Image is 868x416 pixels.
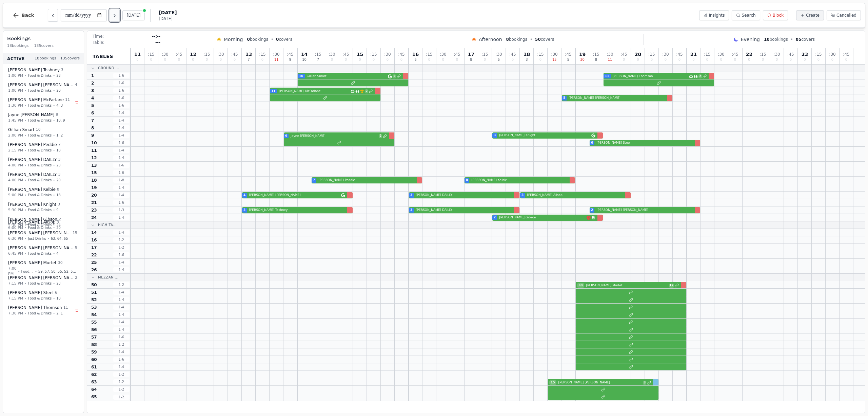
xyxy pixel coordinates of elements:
span: 135 covers [34,43,54,49]
span: Active [7,56,25,61]
span: 11 [65,97,70,103]
span: Insights [709,13,725,18]
span: • [18,269,20,274]
span: • [53,88,55,93]
span: [PERSON_NAME] Murfet [8,260,57,266]
span: Search [742,13,755,18]
span: 0 [400,58,402,61]
span: Cancelled [836,13,856,18]
span: --- [155,40,160,45]
button: [PERSON_NAME] [PERSON_NAME]41:00 PM•Food & Drinks•20 [4,80,82,96]
span: • [53,311,55,316]
span: • [53,207,55,213]
span: Food & Drinks [28,73,52,78]
span: • [24,281,26,286]
span: : 15 [370,52,377,56]
span: 22 [746,52,752,57]
span: • [53,118,55,123]
span: 13 [245,52,252,57]
span: 0 [804,58,806,61]
span: [PERSON_NAME] Steel [8,290,54,295]
button: [PERSON_NAME] Toshney31:00 PM•Food & Drinks•23 [4,65,82,81]
span: 0 [512,58,514,61]
span: 10, 9 [56,118,65,123]
span: 0 [637,58,639,61]
span: 3 [58,157,60,163]
span: [PERSON_NAME] DAILLY [8,157,57,162]
span: 0 [220,58,222,61]
span: 5:30 PM [8,207,23,213]
span: 59, 57, 50, 55, 52, 58, 54, 60, 51, 53, 61, 56 [38,269,77,274]
span: 23 [56,281,61,286]
span: : 30 [273,52,279,56]
span: Gillian Smart [8,127,35,132]
span: 11 [134,52,141,57]
span: 6 [55,290,57,296]
span: --:-- [152,34,160,39]
span: : 45 [787,52,794,56]
span: [PERSON_NAME] [PERSON_NAME] [8,82,74,88]
span: : 15 [648,52,655,56]
span: : 30 [829,52,835,56]
span: bookings [764,37,788,42]
span: 5 [75,245,77,251]
button: Jayne [PERSON_NAME]91:45 PM•Food & Drinks•10, 9 [4,110,82,126]
span: 12 [190,52,196,57]
span: 1, 2 [56,133,63,138]
span: Table: [93,40,104,45]
span: Ground ... [98,66,119,71]
span: 15 [552,58,557,61]
span: Food & Drinks [28,251,52,256]
span: 10 [764,37,770,42]
span: Afternoon [479,36,502,43]
span: 23 [802,52,808,57]
button: [PERSON_NAME] DAILLY34:00 PM•Food & Drinks•23 [4,155,82,170]
span: [DATE] [159,16,177,21]
span: 6 [414,58,416,61]
span: : 15 [426,52,432,56]
span: [PERSON_NAME] Allsop [8,219,56,225]
span: 7:30 PM [8,310,23,316]
span: 1:30 PM [8,103,23,108]
span: Food & Drinks [28,207,52,213]
span: 4:00 PM [8,177,23,183]
span: 8 [57,187,59,193]
span: 3 [58,202,60,207]
button: Previous day [48,9,58,22]
span: • [271,37,273,42]
span: Food & Drinks [28,118,52,123]
span: : 30 [162,52,168,56]
span: • [24,103,26,108]
span: 0 [651,58,653,61]
span: 0 [776,58,778,61]
span: Evening [741,36,760,43]
span: : 30 [495,52,502,56]
span: : 30 [217,52,224,56]
span: Food & Drinks [28,296,52,301]
span: Food & Drinks [28,225,52,230]
span: : 45 [732,52,738,56]
span: 5 [567,58,569,61]
span: Food & Drinks [28,193,52,198]
button: Block [763,10,788,20]
button: Cancelled [827,10,861,20]
span: 0 [623,58,625,61]
span: 0 [706,58,708,61]
span: : 30 [607,52,613,56]
span: 23 [56,73,61,78]
span: 10 [56,296,61,301]
span: : 15 [203,52,210,56]
span: 2 [91,80,94,86]
button: [PERSON_NAME] Kelbie85:00 PM•Food & Drinks•18 [4,184,82,200]
span: 18 [56,148,61,153]
span: 1 - 6 [113,80,130,86]
span: 0 [539,58,541,61]
span: • [53,225,55,230]
span: 15 [73,230,77,236]
span: [PERSON_NAME] [PERSON_NAME] [8,230,71,236]
span: : 15 [704,52,710,56]
span: 135 covers [60,56,80,61]
span: 4, 3 [56,103,63,108]
span: Jayne [PERSON_NAME] [8,112,55,117]
button: Create [796,10,824,20]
